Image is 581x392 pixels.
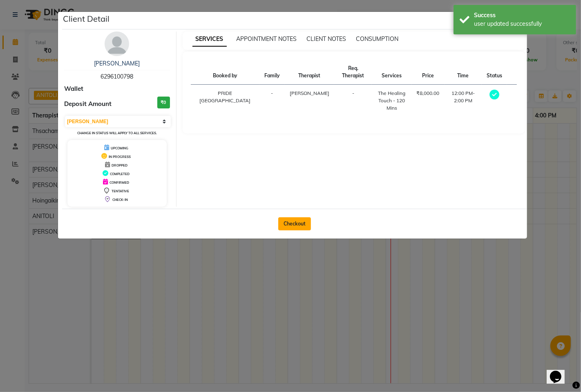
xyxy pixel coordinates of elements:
[109,155,131,159] span: IN PROGRESS
[372,60,411,85] th: Services
[377,90,407,112] div: The Healing Touch - 120 Mins
[94,60,140,67] a: [PERSON_NAME]
[191,60,260,85] th: Booked by
[64,84,83,94] span: Wallet
[112,189,129,193] span: TENTATIVE
[474,11,570,20] div: Success
[356,35,399,43] span: CONSUMPTION
[474,20,570,28] div: user updated successfully
[290,90,329,96] span: [PERSON_NAME]
[110,172,130,176] span: COMPLETED
[547,359,573,384] iframe: chat widget
[191,85,260,117] td: PRIDE [GEOGRAPHIC_DATA]
[64,99,112,109] span: Deposit Amount
[157,97,170,108] h3: ₹0
[77,131,157,135] small: Change in status will apply to all services.
[112,198,128,202] span: CHECK-IN
[445,85,482,117] td: 12:00 PM-2:00 PM
[259,60,285,85] th: Family
[259,85,285,117] td: -
[482,60,507,85] th: Status
[192,32,227,47] span: SERVICES
[237,35,297,43] span: APPOINTMENT NOTES
[63,13,109,25] h5: Client Detail
[101,73,133,80] span: 6296100798
[278,217,311,230] button: Checkout
[445,60,482,85] th: Time
[111,146,128,150] span: UPCOMING
[109,180,129,185] span: CONFIRMED
[307,35,346,43] span: CLIENT NOTES
[105,32,129,56] img: avatar
[417,90,440,97] div: ₹8,000.00
[285,60,334,85] th: Therapist
[112,163,127,167] span: DROPPED
[334,85,372,117] td: -
[334,60,372,85] th: Req. Therapist
[412,60,445,85] th: Price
